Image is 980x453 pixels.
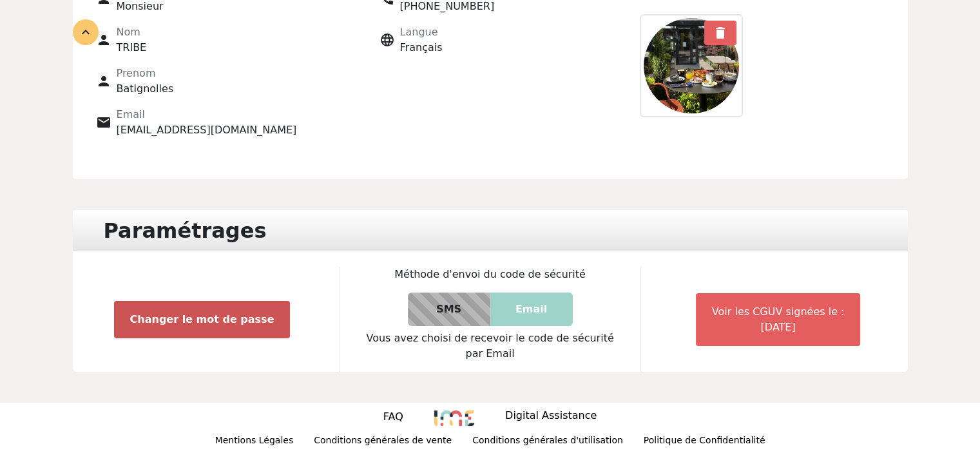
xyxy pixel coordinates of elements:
p: Email [490,293,573,326]
p: Vous avez choisi de recevoir le code de sécurité par Email [361,331,620,361]
div: expand_less [73,19,99,45]
span: Email [117,108,145,120]
span: [EMAIL_ADDRESS][DOMAIN_NAME] [117,124,297,136]
p: Méthode d'envoi du code de sécurité [361,267,620,282]
span: Français [400,41,443,53]
span: delete [713,25,728,41]
span: language [380,32,395,48]
p: Politique de Confidentialité [644,434,765,450]
div: Paramétrages [96,215,274,246]
span: person [96,32,111,48]
span: Nom [117,26,140,38]
span: Prenom [117,67,156,79]
p: Conditions générales d'utilisation [472,434,623,450]
a: FAQ [383,409,403,427]
p: Conditions générales de vente [314,434,452,450]
span: Batignolles [117,82,174,95]
p: FAQ [383,409,403,425]
span: email [96,115,111,130]
button: Voir les CGUV signées le :[DATE] [696,293,861,346]
button: Changer le mot de passe [114,301,291,338]
span: Langue [400,26,438,38]
p: Vous n'avez pas renseigné de numéro de téléphone portable. La sélection est donc impossible [408,293,490,326]
span: person [96,73,111,89]
span: TRIBE [117,41,147,53]
img: Photo de profil [644,18,739,113]
p: Mentions Légales [215,434,294,450]
p: Digital Assistance [505,408,597,426]
img: 8235.png [434,410,474,426]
